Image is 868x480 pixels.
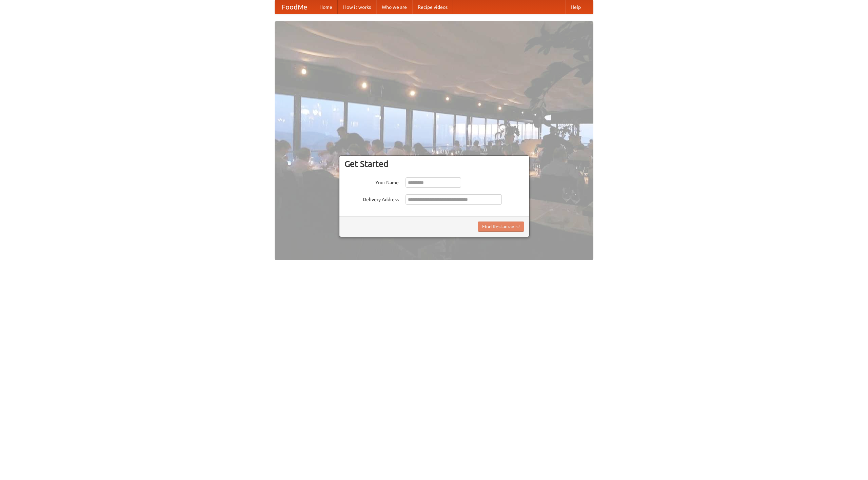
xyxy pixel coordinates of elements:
button: Find Restaurants! [478,222,524,232]
a: Recipe videos [412,0,453,14]
h3: Get Started [344,159,524,169]
label: Your Name [344,177,399,186]
label: Delivery Address [344,194,399,203]
a: Home [314,0,338,14]
a: Who we are [376,0,412,14]
a: FoodMe [275,0,314,14]
a: How it works [338,0,376,14]
a: Help [565,0,586,14]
